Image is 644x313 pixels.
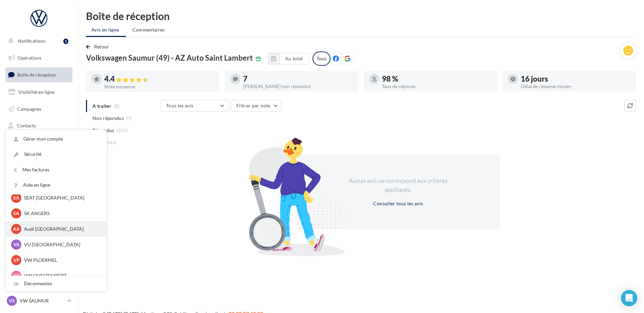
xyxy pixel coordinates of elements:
button: Au total [268,53,309,64]
span: Contacts [17,123,36,128]
span: (344) [105,140,117,145]
div: 7 [243,75,353,83]
span: VS [9,297,15,304]
span: Commentaires [132,26,165,33]
span: Campagnes [17,106,41,111]
a: Visibilité en ligne [4,85,74,99]
p: SEAT [GEOGRAPHIC_DATA] [24,194,99,201]
div: 1 [63,39,68,44]
span: (7) [127,116,132,121]
a: Campagnes DataOnDemand [4,192,74,212]
div: 98 % [382,75,492,83]
span: Visibilité en ligne [18,89,55,95]
div: 16 jours [521,75,630,83]
span: Boîte de réception [17,72,56,78]
span: Notifications [18,38,45,44]
span: Opérations [18,55,41,61]
div: Boîte de réception [86,11,636,21]
span: Répondus [92,127,114,134]
p: Audi [GEOGRAPHIC_DATA] [24,226,99,232]
p: VW SAUMUR [20,297,65,304]
span: Non répondus [92,115,124,122]
span: (337) [117,128,128,133]
button: Tous les avis [160,100,228,111]
span: VA [13,241,20,248]
a: Opérations [4,51,74,65]
a: VS VW SAUMUR [5,294,72,307]
span: VQ [13,272,20,279]
div: 4.4 [104,75,214,83]
a: Boîte de réception [4,67,74,82]
a: Gérer mon compte [6,131,107,147]
div: [PERSON_NAME] non répondus [243,84,353,89]
a: Contacts [4,119,74,133]
span: SA [13,194,19,201]
button: Au total [279,53,309,64]
button: Filtrer par note [231,100,282,111]
div: Déconnexion [6,276,107,291]
span: Volkswagen Saumur (49) - AZ Auto Saint Lambert [86,54,253,62]
div: Note moyenne [104,84,214,89]
div: Aucun avis ne correspond aux critères appliqués. [340,176,456,194]
a: Calendrier [4,152,74,167]
a: PLV et print personnalisable [4,169,74,189]
p: VW PLOERMEL [24,257,99,264]
p: VW QUESTEMBERT [24,272,99,279]
span: Retour [94,44,109,49]
a: Mes factures [6,162,107,178]
p: VU [GEOGRAPHIC_DATA] [24,241,99,248]
span: VP [13,257,20,264]
button: Consulter tous les avis [370,200,426,208]
button: Retour [86,43,112,51]
div: Taux de réponse [382,84,492,89]
a: Campagnes [4,102,74,116]
span: Tous les avis [166,103,194,108]
a: Médiathèque [4,135,74,150]
p: SK ANGERS [24,210,99,217]
div: Délai de réponse moyen [521,84,630,89]
a: Aide en ligne [6,178,107,193]
button: Notifications 1 [4,34,71,48]
a: Sécurité [6,147,107,162]
span: AA [13,226,20,232]
span: SA [13,210,19,217]
div: Tous [313,51,330,66]
div: Open Intercom Messenger [621,290,637,306]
